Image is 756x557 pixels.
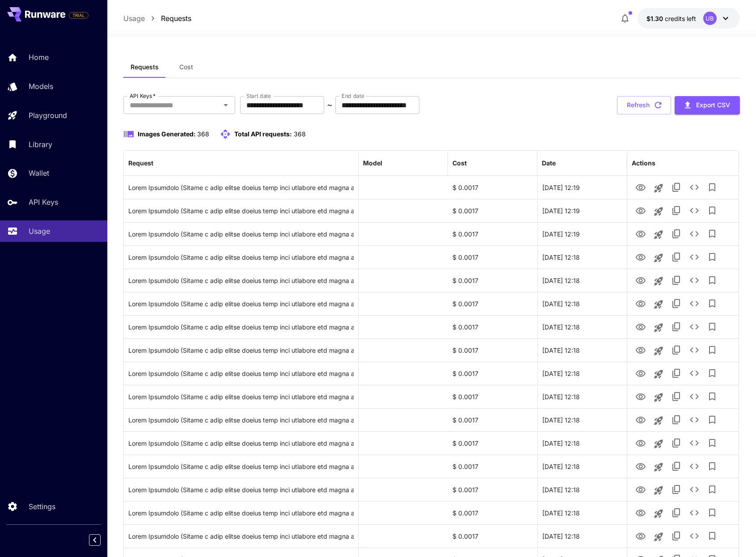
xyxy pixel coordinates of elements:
[537,455,627,478] div: 01 Sep, 2025 12:18
[128,269,354,292] div: Click to copy prompt
[632,178,650,196] button: View Image
[685,434,703,452] button: See details
[128,339,354,362] div: Click to copy prompt
[96,532,107,548] div: Collapse sidebar
[448,199,537,222] div: $ 0.0017
[685,481,703,498] button: See details
[650,528,667,546] button: Launch in playground
[128,159,153,167] div: Request
[685,457,703,475] button: See details
[685,364,703,382] button: See details
[650,388,667,406] button: Launch in playground
[703,434,721,452] button: Add to library
[703,504,721,522] button: Add to library
[667,364,685,382] button: Copy TaskUUID
[667,434,685,452] button: Copy TaskUUID
[650,412,667,430] button: Launch in playground
[542,159,556,167] div: Date
[632,159,655,167] div: Actions
[234,130,292,138] span: Total API requests:
[638,8,740,29] button: $1.30372UB
[128,385,354,408] div: Click to copy prompt
[537,524,627,548] div: 01 Sep, 2025 12:18
[220,99,232,111] button: Open
[179,63,193,71] span: Cost
[650,481,667,499] button: Launch in playground
[123,13,191,24] nav: breadcrumb
[667,318,685,336] button: Copy TaskUUID
[703,364,721,382] button: Add to library
[131,63,159,71] span: Requests
[685,411,703,429] button: See details
[685,202,703,219] button: See details
[685,178,703,196] button: See details
[703,225,721,243] button: Add to library
[448,455,537,478] div: $ 0.0017
[650,272,667,290] button: Launch in playground
[703,527,721,545] button: Add to library
[452,159,467,167] div: Cost
[128,292,354,315] div: Click to copy prompt
[632,410,650,429] button: View Image
[650,203,667,220] button: Launch in playground
[650,365,667,383] button: Launch in playground
[650,435,667,453] button: Launch in playground
[685,248,703,266] button: See details
[667,341,685,359] button: Copy TaskUUID
[685,388,703,405] button: See details
[29,139,52,150] p: Library
[69,12,88,19] span: TRIAL
[29,168,49,178] p: Wallet
[703,388,721,405] button: Add to library
[665,15,696,22] span: credits left
[675,96,740,114] button: Export CSV
[128,409,354,431] div: Click to copy prompt
[685,527,703,545] button: See details
[537,385,627,408] div: 01 Sep, 2025 12:18
[703,481,721,498] button: Add to library
[632,201,650,219] button: View Image
[448,408,537,431] div: $ 0.0017
[685,225,703,243] button: See details
[29,197,58,207] p: API Keys
[138,130,196,138] span: Images Generated:
[667,411,685,429] button: Copy TaskUUID
[685,341,703,359] button: See details
[667,481,685,498] button: Copy TaskUUID
[632,248,650,266] button: View Image
[537,199,627,222] div: 01 Sep, 2025 12:19
[650,249,667,267] button: Launch in playground
[448,338,537,362] div: $ 0.0017
[703,248,721,266] button: Add to library
[632,434,650,452] button: View Image
[632,317,650,336] button: View Image
[537,222,627,245] div: 01 Sep, 2025 12:19
[448,385,537,408] div: $ 0.0017
[128,316,354,338] div: Click to copy prompt
[128,223,354,245] div: Click to copy prompt
[537,431,627,455] div: 01 Sep, 2025 12:18
[650,319,667,337] button: Launch in playground
[537,269,627,292] div: 01 Sep, 2025 12:18
[632,527,650,545] button: View Image
[667,388,685,405] button: Copy TaskUUID
[703,411,721,429] button: Add to library
[667,504,685,522] button: Copy TaskUUID
[685,504,703,522] button: See details
[448,245,537,269] div: $ 0.0017
[703,341,721,359] button: Add to library
[632,224,650,243] button: View Image
[703,295,721,312] button: Add to library
[632,271,650,289] button: View Image
[537,408,627,431] div: 01 Sep, 2025 12:18
[246,92,271,100] label: Start date
[294,130,306,138] span: 368
[650,226,667,244] button: Launch in playground
[123,13,145,24] a: Usage
[128,478,354,501] div: Click to copy prompt
[617,96,671,114] button: Refresh
[197,130,209,138] span: 368
[632,480,650,498] button: View Image
[650,458,667,476] button: Launch in playground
